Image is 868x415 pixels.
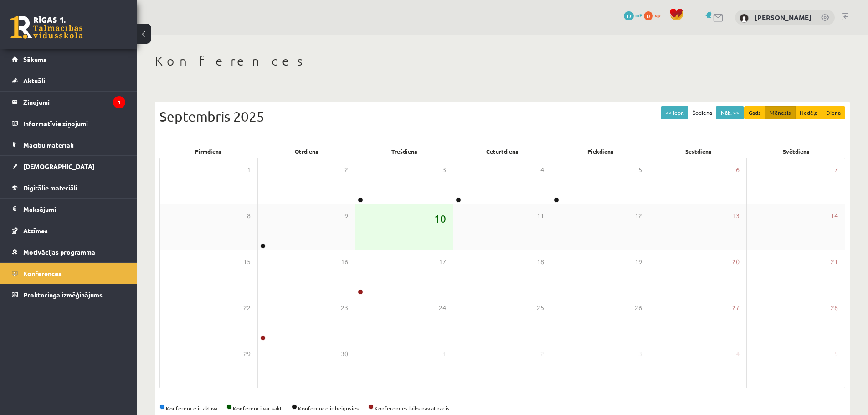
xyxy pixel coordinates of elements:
[540,165,544,175] span: 4
[159,106,845,127] div: Septembris 2025
[537,211,544,221] span: 11
[635,211,642,221] span: 12
[23,55,46,63] span: Sākums
[12,49,125,70] a: Sākums
[747,145,845,158] div: Svētdiena
[159,404,845,412] div: Konference ir aktīva Konferenci var sākt Konference ir beigusies Konferences laiks nav atnācis
[732,257,740,267] span: 20
[23,269,62,277] span: Konferences
[10,16,83,39] a: Rīgas 1. Tālmācības vidusskola
[765,106,796,119] button: Mēnesis
[732,303,740,313] span: 27
[344,211,348,221] span: 9
[243,303,251,313] span: 22
[243,257,251,267] span: 15
[688,106,717,119] button: Šodiena
[23,77,45,85] span: Aktuāli
[23,291,103,299] span: Proktoringa izmēģinājums
[649,145,747,158] div: Sestdiena
[795,106,822,119] button: Nedēļa
[23,199,125,220] legend: Maksājumi
[635,257,642,267] span: 19
[736,349,740,359] span: 4
[831,303,838,313] span: 28
[23,248,95,256] span: Motivācijas programma
[551,145,649,158] div: Piekdiena
[23,184,77,192] span: Digitālie materiāli
[439,303,446,313] span: 24
[831,211,838,221] span: 14
[344,165,348,175] span: 2
[442,165,446,175] span: 3
[434,211,446,226] span: 10
[635,303,642,313] span: 26
[453,145,551,158] div: Ceturtdiena
[113,96,125,108] i: 1
[23,162,95,170] span: [DEMOGRAPHIC_DATA]
[537,303,544,313] span: 25
[834,349,838,359] span: 5
[341,349,348,359] span: 30
[12,70,125,91] a: Aktuāli
[661,106,688,119] button: << Iepr.
[644,11,665,19] a: 0 xp
[155,53,850,69] h1: Konferences
[257,145,355,158] div: Otrdiena
[23,141,74,149] span: Mācību materiāli
[12,156,125,177] a: [DEMOGRAPHIC_DATA]
[23,226,48,235] span: Atzīmes
[12,220,125,241] a: Atzīmes
[624,11,634,20] span: 17
[624,11,642,19] a: 17 mP
[12,199,125,220] a: Maksājumi
[537,257,544,267] span: 18
[23,92,125,113] legend: Ziņojumi
[638,165,642,175] span: 5
[644,11,653,20] span: 0
[12,263,125,284] a: Konferences
[638,349,642,359] span: 3
[247,211,251,221] span: 8
[755,13,812,22] a: [PERSON_NAME]
[635,11,642,19] span: mP
[12,284,125,305] a: Proktoringa izmēģinājums
[822,106,845,119] button: Diena
[732,211,740,221] span: 13
[247,165,251,175] span: 1
[740,14,749,23] img: Matīss Magone
[159,145,257,158] div: Pirmdiena
[654,11,660,19] span: xp
[439,257,446,267] span: 17
[12,92,125,113] a: Ziņojumi1
[12,113,125,134] a: Informatīvie ziņojumi
[831,257,838,267] span: 21
[341,303,348,313] span: 23
[834,165,838,175] span: 7
[744,106,765,119] button: Gads
[736,165,740,175] span: 6
[341,257,348,267] span: 16
[716,106,744,119] button: Nāk. >>
[12,134,125,155] a: Mācību materiāli
[442,349,446,359] span: 1
[12,177,125,198] a: Digitālie materiāli
[12,241,125,262] a: Motivācijas programma
[355,145,453,158] div: Trešdiena
[23,113,125,134] legend: Informatīvie ziņojumi
[540,349,544,359] span: 2
[243,349,251,359] span: 29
